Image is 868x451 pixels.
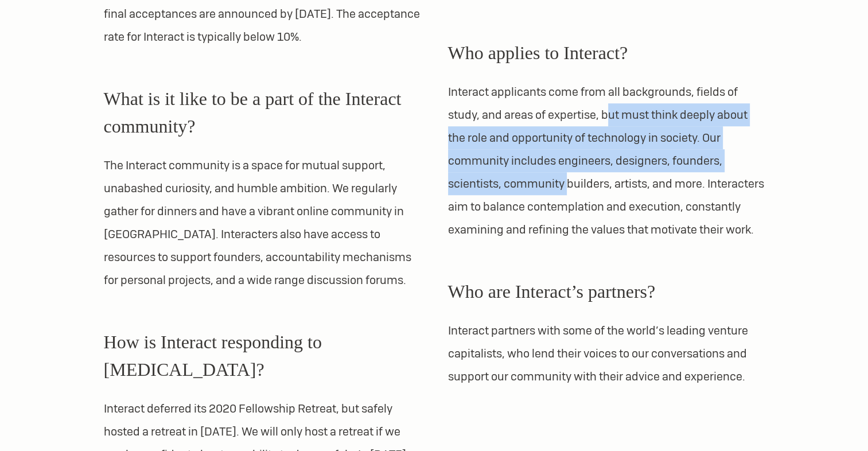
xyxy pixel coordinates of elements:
[448,80,765,241] p: Interact applicants come from all backgrounds, fields of study, and areas of expertise, but must ...
[104,85,421,140] h3: What is it like to be a part of the Interact community?
[448,278,765,305] h3: Who are Interact’s partners?
[104,328,421,383] h3: How is Interact responding to [MEDICAL_DATA]?
[448,319,765,388] p: Interact partners with some of the world’s leading venture capitalists, who lend their voices to ...
[448,39,765,67] h3: Who applies to Interact?
[104,154,421,291] p: The Interact community is a space for mutual support, unabashed curiosity, and humble ambition. W...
